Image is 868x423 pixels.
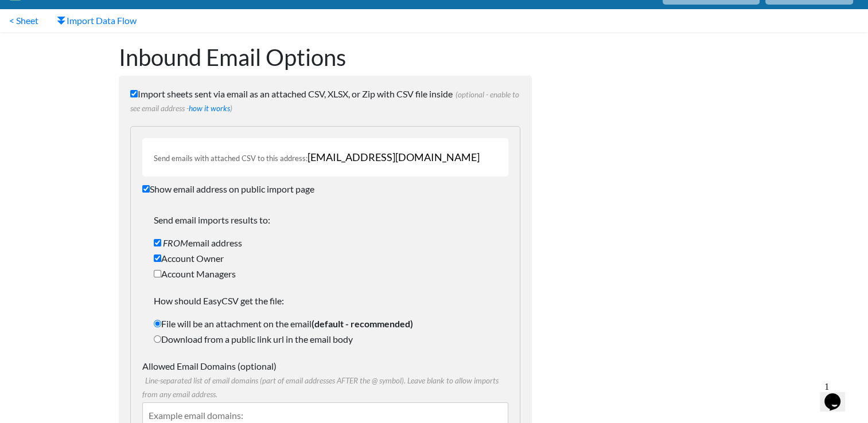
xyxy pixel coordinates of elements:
[154,317,497,331] label: File will be an attachment on the email
[142,376,499,399] span: Line-separated list of email domains (part of email addresses AFTER the @ symbol). Leave blank to...
[154,270,161,277] input: Account Managers
[189,104,230,113] a: how it works
[142,185,150,193] input: Show email address on public import page
[142,138,508,177] div: Send emails with attached CSV to this address:
[163,237,188,248] i: FROM
[154,254,161,262] input: Account Owner
[312,318,413,329] strong: (default - recommended)
[48,9,146,32] a: Import Data Flow
[130,90,138,97] input: Import sheets sent via email as an attached CSV, XLSX, or Zip with CSV file inside(optional - ena...
[154,283,497,308] p: How should EasyCSV get the file:
[154,267,497,281] label: Account Managers
[119,44,532,71] h1: Inbound Email Options
[154,320,161,327] input: File will be an attachment on the email(default - recommended)
[154,239,161,246] input: FROMemail address
[154,335,161,343] input: Download from a public link url in the email body
[142,177,508,196] label: Show email address on public import page
[154,252,497,265] label: Account Owner
[308,151,480,163] span: [EMAIL_ADDRESS][DOMAIN_NAME]
[154,213,497,227] p: Send email imports results to:
[154,236,497,250] label: email address
[142,359,508,401] label: Allowed Email Domains (optional)
[820,377,857,412] iframe: chat widget
[154,332,497,346] label: Download from a public link url in the email body
[130,87,520,115] label: Import sheets sent via email as an attached CSV, XLSX, or Zip with CSV file inside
